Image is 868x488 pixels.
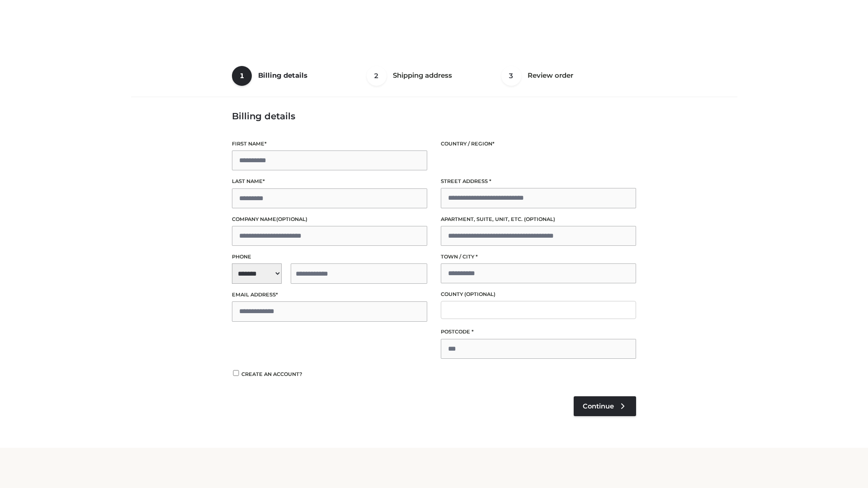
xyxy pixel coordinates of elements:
[441,290,636,299] label: County
[232,140,427,148] label: First name
[232,253,427,261] label: Phone
[232,177,427,186] label: Last name
[441,328,636,336] label: Postcode
[276,216,307,222] span: (optional)
[241,371,302,377] span: Create an account?
[232,111,636,122] h3: Billing details
[441,177,636,186] label: Street address
[464,291,495,297] span: (optional)
[232,291,427,299] label: Email address
[574,396,636,416] a: Continue
[583,402,614,410] span: Continue
[441,215,636,224] label: Apartment, suite, unit, etc.
[441,253,636,261] label: Town / City
[232,370,240,376] input: Create an account?
[524,216,555,222] span: (optional)
[232,215,427,224] label: Company name
[441,140,636,148] label: Country / Region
